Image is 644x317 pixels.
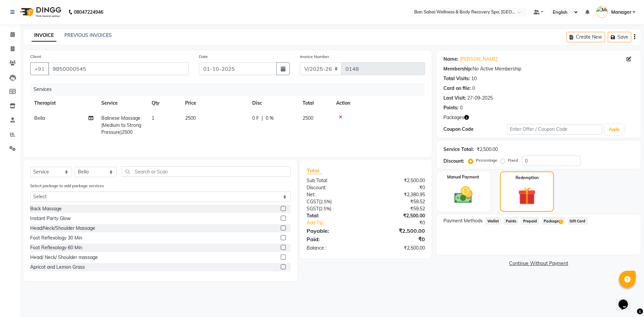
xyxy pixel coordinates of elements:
input: Search or Scan [122,166,290,177]
th: Qty [148,96,181,111]
b: 08047224946 [74,3,103,21]
span: Gift Card [568,217,588,225]
div: ₹0 [366,235,430,243]
button: Apply [605,124,624,135]
div: Paid: [302,235,366,243]
div: ₹2,500.00 [477,146,498,153]
span: 2.5% [320,206,330,211]
a: PREVIOUS INVOICES [64,32,112,38]
label: Manual Payment [447,174,479,180]
div: 10 [471,75,477,82]
img: Manager [596,6,608,18]
span: Prepaid [521,217,539,225]
button: Save [608,32,631,42]
label: Select package to add package services [30,183,104,189]
div: ₹59.52 [366,205,430,212]
div: Membership: [443,65,473,72]
div: Head/ Neck/ Shoulder massage [30,254,98,261]
label: Redemption [516,175,539,181]
div: Payable: [302,227,366,235]
span: Package [542,217,565,225]
div: Service Total: [443,146,474,153]
span: 0 % [266,115,274,122]
span: Bella [34,115,45,121]
div: Points: [443,104,459,111]
div: 0 [472,85,475,92]
img: _cash.svg [448,184,479,206]
div: 0 [460,104,463,111]
div: ₹2,500.00 [366,227,430,235]
a: [PERSON_NAME] [460,56,497,63]
div: Coupon Code [443,126,507,133]
div: Apricot and Lemon Grass [30,264,85,271]
div: Discount: [443,158,464,165]
div: Foot Reflexology 30 Min [30,234,82,242]
div: Instant Party Glow [30,215,71,222]
span: Wallet [485,217,501,225]
button: +91 [30,62,49,75]
div: Discount: [302,184,366,191]
div: ₹2,500.00 [366,212,430,219]
th: Therapist [30,96,97,111]
div: ₹2,380.95 [366,191,430,198]
a: INVOICE [32,30,56,42]
div: Foot Reflexology 60 Min [30,244,82,251]
span: 1 [152,115,154,121]
iframe: chat widget [616,290,637,310]
span: CGST [307,199,319,205]
th: Price [181,96,248,111]
div: ( ) [302,198,366,205]
label: Client [30,54,41,60]
span: Total [307,167,322,174]
div: Balance : [302,245,366,252]
a: Continue Without Payment [438,260,639,267]
div: Net: [302,191,366,198]
div: No Active Membership [443,65,634,72]
label: Percentage [476,157,497,163]
a: Add Tip [302,219,376,226]
span: Balinese Massage (Medium to Strong Pressure)2500 [101,115,141,135]
div: Sub Total: [302,177,366,184]
label: Invoice Number [300,54,329,60]
input: Enter Offer / Coupon Code [507,124,602,135]
div: Card on file: [443,85,471,92]
button: Create New [567,32,605,42]
th: Service [97,96,148,111]
div: Total Visits: [443,75,470,82]
div: ₹0 [376,219,430,226]
th: Action [332,96,425,111]
img: logo [17,3,63,21]
div: Last Visit: [443,95,466,102]
div: ( ) [302,205,366,212]
div: ₹2,500.00 [366,245,430,252]
span: 2500 [303,115,313,121]
img: _gift.svg [513,185,542,207]
span: Points [503,217,518,225]
div: Back Massage [30,205,62,212]
div: 27-09-2025 [467,95,493,102]
label: Fixed [508,157,518,163]
span: Manager [611,9,631,16]
div: ₹2,500.00 [366,177,430,184]
span: 0 F [252,115,259,122]
div: ₹59.52 [366,198,430,205]
span: SGST [307,206,319,212]
span: 2.5% [320,199,330,204]
span: 2500 [185,115,196,121]
span: Payment Methods [443,217,483,224]
span: Packages [443,114,464,121]
div: Services [31,83,430,96]
th: Disc [248,96,299,111]
input: Search by Name/Mobile/Email/Code [48,62,189,75]
label: Date [199,54,208,60]
div: Name: [443,56,459,63]
th: Total [299,96,332,111]
span: 2 [559,220,562,224]
div: ₹0 [366,184,430,191]
div: Head/Neck/Shoulder Massage [30,225,95,232]
div: Total: [302,212,366,219]
span: | [262,115,263,122]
